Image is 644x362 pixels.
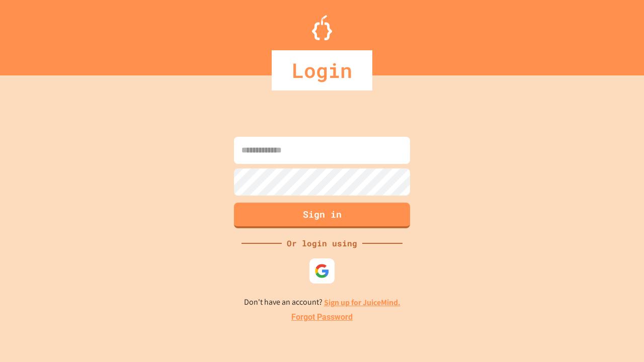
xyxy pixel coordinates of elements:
[324,297,400,308] a: Sign up for JuiceMind.
[272,50,372,90] div: Login
[560,278,634,321] iframe: chat widget
[282,237,362,249] div: Or login using
[314,263,330,279] img: google-icon.svg
[234,203,410,228] button: Sign in
[312,15,332,40] img: Logo.svg
[244,296,400,309] p: Don't have an account?
[602,322,634,352] iframe: chat widget
[291,311,353,323] a: Forgot Password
